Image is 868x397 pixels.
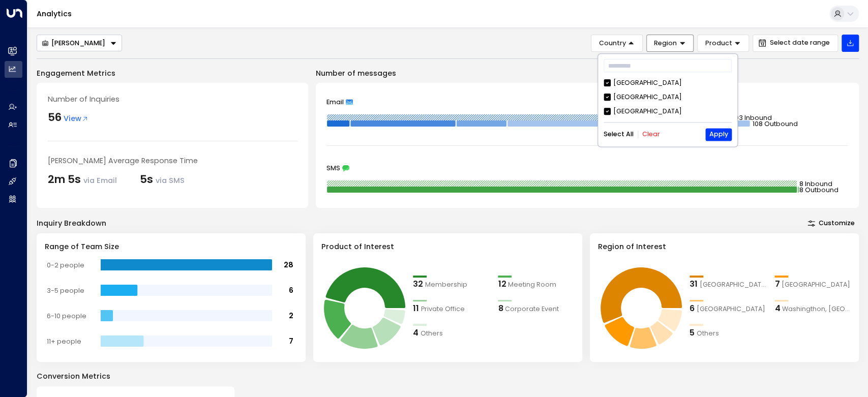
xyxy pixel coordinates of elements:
[690,278,766,290] div: 31Chicago
[421,304,465,314] span: Private Office
[774,278,851,290] div: 7Minneapolis
[413,302,419,315] div: 11
[498,278,574,290] div: 12Meeting Room
[37,68,308,79] p: Engagement Metrics
[42,39,105,47] div: [PERSON_NAME]
[705,39,732,48] span: Product
[64,113,88,125] span: View
[604,107,732,116] div: [GEOGRAPHIC_DATA]
[425,280,467,290] span: Membership
[604,93,732,102] div: [GEOGRAPHIC_DATA]
[613,107,682,116] div: [GEOGRAPHIC_DATA]
[156,175,185,186] span: via SMS
[289,285,293,295] tspan: 6
[733,113,772,121] tspan: 103 Inbound
[140,171,185,188] div: 5s
[498,302,574,315] div: 8Corporate Event
[799,179,832,188] tspan: 8 Inbound
[47,261,84,269] tspan: 0-2 people
[699,280,765,290] span: Chicago
[690,278,698,290] div: 31
[774,302,780,315] div: 4
[690,327,695,339] div: 5
[48,94,297,105] div: Number of Inquiries
[45,241,297,253] h3: Range of Team Size
[284,260,293,270] tspan: 28
[604,78,732,88] div: [GEOGRAPHIC_DATA]
[706,128,732,141] button: Apply
[753,35,838,52] button: Select date range
[37,371,859,382] p: Conversion Metrics
[413,302,489,315] div: 11Private Office
[48,171,117,188] div: 2m 5s
[326,165,848,172] div: SMS
[613,78,682,88] div: [GEOGRAPHIC_DATA]
[48,109,62,126] div: 56
[782,280,850,290] span: Minneapolis
[598,241,851,253] h3: Region of Interest
[47,337,81,346] tspan: 11+ people
[599,39,626,48] span: Country
[799,186,839,194] tspan: 8 Outbound
[321,241,574,253] h3: Product of Interest
[696,329,719,339] span: Others
[37,218,106,229] div: Inquiry Breakdown
[47,286,84,295] tspan: 3-5 people
[498,302,503,315] div: 8
[37,35,122,51] button: [PERSON_NAME]
[37,35,122,51] div: Button group with a nested menu
[697,35,749,52] button: Product
[642,131,660,138] button: Clear
[413,278,423,290] div: 32
[604,131,634,138] button: Select All
[774,278,780,290] div: 7
[690,327,766,339] div: 5Others
[413,278,489,290] div: 32Membership
[613,93,682,102] div: [GEOGRAPHIC_DATA]
[289,311,293,321] tspan: 2
[774,302,851,315] div: 4Washingthon, DC
[505,304,559,314] span: Corporate Event
[421,329,443,339] span: Others
[690,302,766,315] div: 6Dallas
[48,156,297,167] div: [PERSON_NAME] Average Response Time
[326,99,344,106] span: Email
[753,119,798,128] tspan: 108 Outbound
[413,327,418,339] div: 4
[646,35,694,52] button: Region
[83,175,117,186] span: via Email
[696,304,765,314] span: Dallas
[289,336,293,346] tspan: 7
[782,304,851,314] span: Washingthon, DC
[413,327,489,339] div: 4Others
[37,9,72,19] a: Analytics
[690,302,695,315] div: 6
[508,280,556,290] span: Meeting Room
[316,68,859,79] p: Number of messages
[654,39,677,48] span: Region
[803,217,859,230] button: Customize
[47,312,86,320] tspan: 6-10 people
[498,278,506,290] div: 12
[591,35,642,52] button: Country
[770,39,830,46] span: Select date range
